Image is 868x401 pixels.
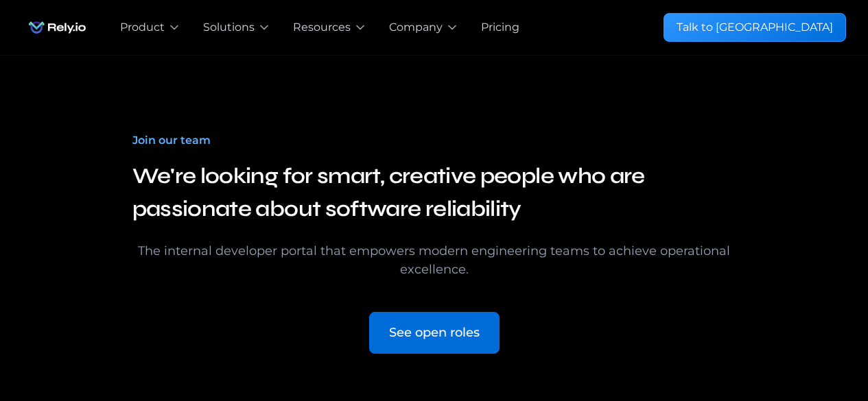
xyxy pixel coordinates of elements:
[120,19,165,36] div: Product
[132,160,736,226] h3: We're looking for smart, creative people who are passionate about software reliability
[369,312,500,354] a: See open roles
[132,242,736,279] div: The internal developer portal that empowers modern engineering teams to achieve operational excel...
[664,13,846,42] a: Talk to [GEOGRAPHIC_DATA]
[22,14,93,41] a: home
[203,19,255,36] div: Solutions
[481,19,519,36] a: Pricing
[389,19,443,36] div: Company
[293,19,351,36] div: Resources
[677,19,833,36] div: Talk to [GEOGRAPHIC_DATA]
[22,14,93,41] img: Rely.io logo
[389,324,480,342] div: See open roles
[132,132,211,149] div: Join our team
